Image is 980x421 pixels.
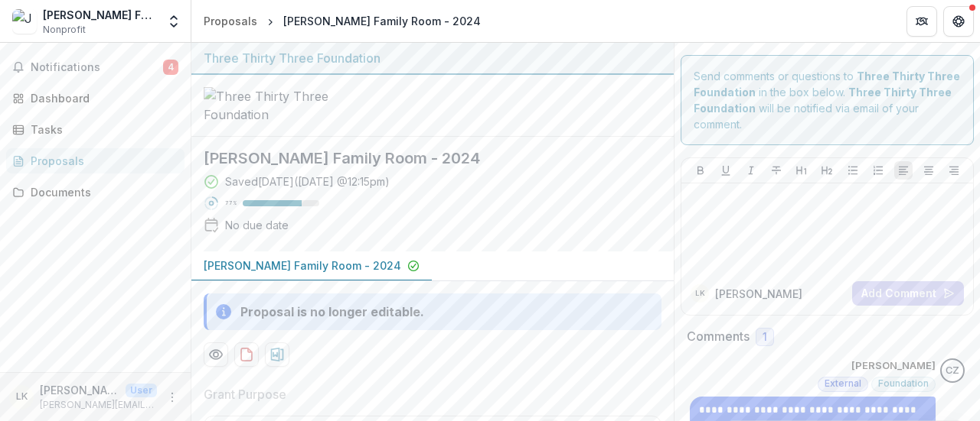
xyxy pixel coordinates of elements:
button: Open entity switcher [163,6,185,37]
button: Notifications4 [6,55,185,79]
img: Three Thirty Three Foundation [204,87,357,124]
button: Get Help [943,6,974,37]
div: [PERSON_NAME] Family Room [43,7,157,23]
p: User [126,384,157,397]
div: Proposals [31,153,172,169]
span: Nonprofit [43,23,86,37]
p: [PERSON_NAME] Family Room - 2024 [204,257,401,274]
p: [PERSON_NAME][EMAIL_ADDRESS][DOMAIN_NAME] [40,398,157,412]
span: 4 [163,60,178,75]
p: [PERSON_NAME] [851,358,936,374]
p: [PERSON_NAME] [715,286,802,302]
button: Partners [906,6,937,37]
button: Heading 1 [792,161,811,180]
h2: Comments [687,329,750,344]
p: Grant Purpose [204,385,286,403]
button: Italicize [742,161,760,180]
div: Laurie Keve [16,392,28,402]
a: Proposals [198,10,263,32]
button: Bold [691,161,710,180]
div: Proposal is no longer editable. [240,303,424,321]
div: No due date [225,217,289,233]
span: External [825,378,861,389]
div: [PERSON_NAME] Family Room - 2024 [283,13,481,29]
h2: [PERSON_NAME] Family Room - 2024 [204,149,637,167]
button: More [163,388,181,406]
button: Align Left [894,161,913,180]
a: Proposals [6,148,185,173]
button: download-proposal [234,342,259,367]
button: Bullet List [844,161,862,180]
button: Heading 2 [818,161,836,180]
p: 77 % [225,198,237,209]
span: Notifications [31,61,163,74]
span: 1 [763,331,767,344]
div: Three Thirty Three Foundation [204,49,661,67]
div: Documents [31,184,172,200]
p: [PERSON_NAME] [40,382,119,398]
button: download-proposal [265,342,289,367]
img: Janet S. Munt Family Room [12,9,37,34]
a: Dashboard [6,86,185,111]
button: Align Right [945,161,963,180]
div: Saved [DATE] ( [DATE] @ 12:15pm ) [225,173,390,189]
button: Strike [767,161,786,180]
a: Documents [6,180,185,205]
div: Proposals [204,13,257,29]
button: Add Comment [852,281,964,306]
div: Send comments or questions to in the box below. will be notified via email of your comment. [681,55,974,145]
span: Foundation [878,378,929,389]
div: Tasks [31,121,172,138]
button: Preview c8995f96-c5bd-49ff-8f68-6cb7f0405601-0.pdf [204,342,228,367]
div: Laurie Keve [695,290,705,297]
button: Align Center [920,161,938,180]
nav: breadcrumb [198,10,487,32]
button: Underline [717,161,735,180]
div: Dashboard [31,90,172,106]
a: Tasks [6,117,185,142]
button: Ordered List [869,161,887,180]
div: Christine Zachai [946,366,959,376]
